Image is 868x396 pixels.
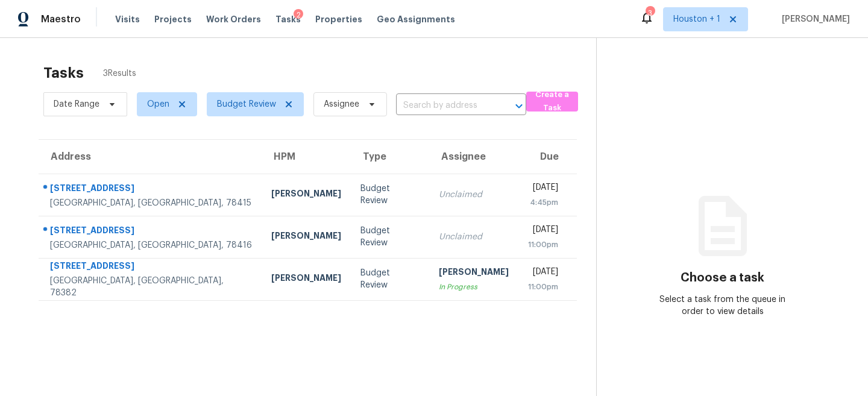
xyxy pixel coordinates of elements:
[54,98,99,110] span: Date Range
[511,98,527,115] button: Open
[351,140,429,174] th: Type
[294,9,303,21] div: 2
[396,96,492,115] input: Search by address
[271,272,341,287] div: [PERSON_NAME]
[528,196,558,209] div: 4:45pm
[377,13,455,25] span: Geo Assignments
[115,13,140,25] span: Visits
[439,189,509,201] div: Unclaimed
[50,224,252,239] div: [STREET_ADDRESS]
[673,13,720,25] span: Houston + 1
[360,267,420,291] div: Budget Review
[50,182,252,197] div: [STREET_ADDRESS]
[50,239,252,251] div: [GEOGRAPHIC_DATA], [GEOGRAPHIC_DATA], 78416
[50,260,252,275] div: [STREET_ADDRESS]
[528,281,558,293] div: 11:00pm
[262,140,351,174] th: HPM
[532,88,572,116] span: Create a Task
[43,67,84,79] h2: Tasks
[681,272,764,284] h3: Choose a task
[324,98,359,110] span: Assignee
[206,13,261,25] span: Work Orders
[271,230,341,245] div: [PERSON_NAME]
[154,13,192,25] span: Projects
[528,239,558,251] div: 11:00pm
[50,275,252,299] div: [GEOGRAPHIC_DATA], [GEOGRAPHIC_DATA], 78382
[103,68,136,80] span: 3 Results
[315,13,362,25] span: Properties
[526,92,578,112] button: Create a Task
[528,266,558,281] div: [DATE]
[50,197,252,209] div: [GEOGRAPHIC_DATA], [GEOGRAPHIC_DATA], 78415
[360,183,420,207] div: Budget Review
[528,181,558,196] div: [DATE]
[439,266,509,281] div: [PERSON_NAME]
[147,98,169,110] span: Open
[360,225,420,249] div: Budget Review
[275,15,301,24] span: Tasks
[217,98,276,110] span: Budget Review
[41,13,81,25] span: Maestro
[39,140,262,174] th: Address
[528,224,558,239] div: [DATE]
[429,140,518,174] th: Assignee
[439,231,509,243] div: Unclaimed
[646,7,654,19] div: 3
[439,281,509,293] div: In Progress
[518,140,577,174] th: Due
[659,294,785,318] div: Select a task from the queue in order to view details
[271,187,341,203] div: [PERSON_NAME]
[777,13,850,25] span: [PERSON_NAME]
